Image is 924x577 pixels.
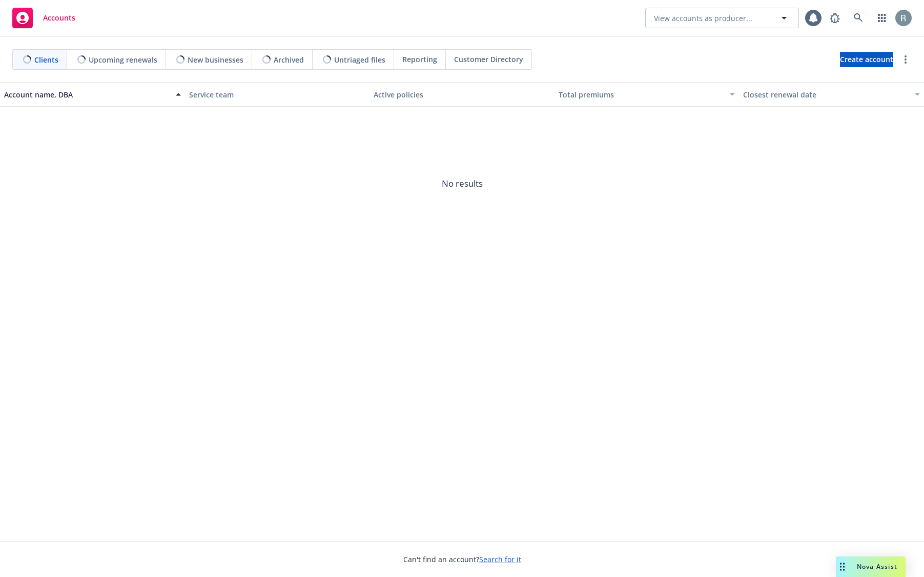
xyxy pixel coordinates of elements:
[403,554,521,565] span: Can't find an account?
[479,554,521,564] a: Search for it
[34,54,58,65] span: Clients
[645,8,799,28] button: View accounts as producer...
[899,53,912,66] a: more
[188,54,243,65] span: New businesses
[857,562,897,571] span: Nova Assist
[185,82,370,107] button: Service team
[739,82,924,107] button: Closest renewal date
[8,4,79,32] a: Accounts
[374,89,550,100] div: Active policies
[402,54,437,65] span: Reporting
[4,89,170,100] div: Account name, DBA
[654,13,752,24] span: View accounts as producer...
[454,54,523,65] span: Customer Directory
[743,89,909,100] div: Closest renewal date
[872,8,892,28] a: Switch app
[369,82,555,107] button: Active policies
[274,54,304,65] span: Archived
[334,54,385,65] span: Untriaged files
[840,52,893,67] a: Create account
[43,14,75,22] span: Accounts
[895,10,912,26] img: photo
[836,556,849,577] div: Drag to move
[840,50,893,69] span: Create account
[848,8,869,28] a: Search
[559,89,724,100] div: Total premiums
[836,556,906,577] button: Nova Assist
[825,8,845,28] a: Report a Bug
[189,89,366,100] div: Service team
[555,82,740,107] button: Total premiums
[89,54,157,65] span: Upcoming renewals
